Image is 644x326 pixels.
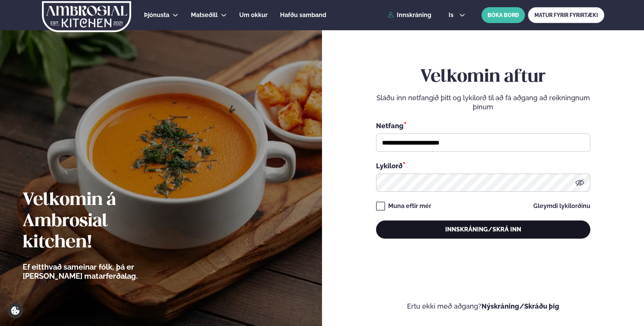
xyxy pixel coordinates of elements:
a: Innskráning [388,12,431,19]
p: Sláðu inn netfangið þitt og lykilorð til að fá aðgang að reikningnum þínum [376,93,590,112]
span: is [449,12,456,18]
a: Gleymdi lykilorðinu [533,203,590,209]
a: Þjónusta [144,11,169,20]
img: logo [42,1,132,32]
p: Ef eitthvað sameinar fólk, þá er [PERSON_NAME] matarferðalag. [23,262,180,281]
button: is [443,12,471,18]
a: Um okkur [239,11,268,20]
a: Matseðill [191,11,218,20]
h2: Velkomin aftur [376,67,590,88]
a: Hafðu samband [280,11,326,20]
span: Um okkur [239,11,268,19]
div: Netfang [376,121,590,130]
span: Hafðu samband [280,11,326,19]
div: Lykilorð [376,161,590,171]
a: Cookie settings [8,303,23,318]
p: Ertu ekki með aðgang? [345,302,621,311]
span: Matseðill [191,11,218,19]
span: Þjónusta [144,11,169,19]
button: Innskráning/Skrá inn [376,220,590,239]
h2: Velkomin á Ambrosial kitchen! [23,190,180,253]
button: BÓKA BORÐ [481,7,525,23]
a: Nýskráning/Skráðu þig [481,302,559,310]
a: MATUR FYRIR FYRIRTÆKI [528,7,604,23]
